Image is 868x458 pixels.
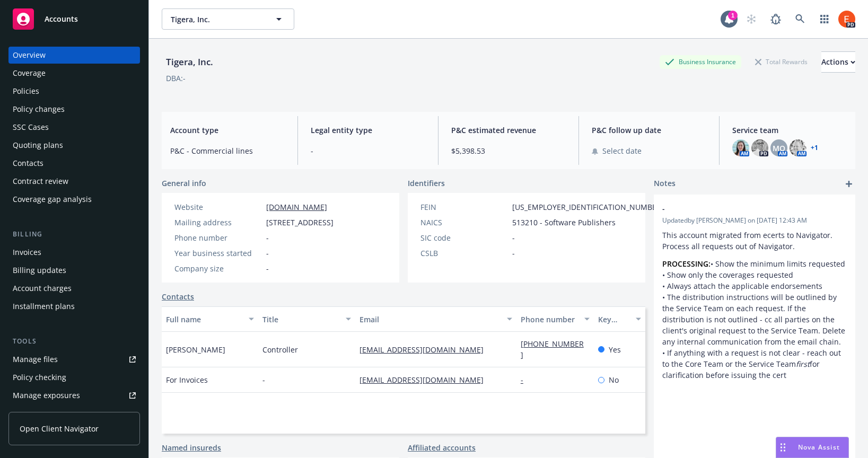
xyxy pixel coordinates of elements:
a: Start snowing [741,8,762,30]
a: Switch app [814,8,835,30]
div: Invoices [13,244,41,261]
button: Email [355,306,516,332]
span: Yes [609,344,621,355]
div: Coverage gap analysis [13,191,92,208]
span: - [512,248,515,259]
div: Company size [174,263,262,274]
div: -Updatedby [PERSON_NAME] on [DATE] 12:43 AMThis account migrated from ecerts to Navigator. Proces... [654,195,855,389]
span: - [266,248,269,259]
div: Account charges [13,280,72,297]
span: Notes [654,178,676,190]
span: Account type [170,125,285,136]
span: - [266,232,269,243]
div: NAICS [420,217,508,228]
div: Phone number [521,314,578,325]
div: Title [262,314,339,325]
a: Search [790,8,811,30]
div: DBA: - [166,73,186,84]
a: Coverage gap analysis [8,191,140,208]
a: Report a Bug [765,8,786,30]
strong: PROCESSING: [662,259,711,269]
div: CSLB [420,248,508,259]
div: Coverage [13,65,46,82]
div: SIC code [420,232,508,243]
a: add [843,178,855,190]
a: Overview [8,47,140,64]
span: P&C estimated revenue [451,125,566,136]
span: No [609,374,619,385]
span: Controller [262,344,298,355]
span: - [512,232,515,243]
button: Phone number [516,306,594,332]
span: - [662,203,819,214]
span: Identifiers [408,178,445,189]
a: Contacts [162,291,194,302]
a: Policies [8,83,140,100]
img: photo [751,139,768,156]
span: - [311,145,425,156]
div: Email [360,314,501,325]
div: Actions [821,52,855,72]
div: Tigera, Inc. [162,55,217,69]
div: Mailing address [174,217,262,228]
span: Accounts [45,15,78,23]
div: Billing [8,229,140,240]
span: [US_EMPLOYER_IDENTIFICATION_NUMBER] [512,201,664,213]
em: first [796,359,810,369]
span: General info [162,178,206,189]
span: Service team [732,125,847,136]
span: P&C follow up date [592,125,706,136]
a: +1 [811,145,818,151]
span: P&C - Commercial lines [170,145,285,156]
span: MQ [773,143,785,154]
a: Affiliated accounts [408,442,476,453]
span: [PERSON_NAME] [166,344,225,355]
a: Coverage [8,65,140,82]
div: Tools [8,336,140,347]
span: [STREET_ADDRESS] [266,217,334,228]
button: Full name [162,306,258,332]
a: [EMAIL_ADDRESS][DOMAIN_NAME] [360,375,492,385]
div: Policy checking [13,369,66,386]
span: Legal entity type [311,125,425,136]
span: $5,398.53 [451,145,566,156]
div: Quoting plans [13,137,63,154]
div: Billing updates [13,262,66,279]
a: Manage exposures [8,387,140,404]
div: Manage exposures [13,387,80,404]
button: Tigera, Inc. [162,8,294,30]
a: Account charges [8,280,140,297]
a: Contract review [8,173,140,190]
a: [DOMAIN_NAME] [266,202,327,212]
a: SSC Cases [8,119,140,136]
div: Overview [13,47,46,64]
img: photo [732,139,749,156]
div: Contract review [13,173,68,190]
div: Installment plans [13,298,75,315]
button: Nova Assist [776,437,849,458]
div: SSC Cases [13,119,49,136]
a: Invoices [8,244,140,261]
span: - [266,263,269,274]
a: Accounts [8,4,140,34]
a: [PHONE_NUMBER] [521,339,584,360]
button: Title [258,306,355,332]
div: Phone number [174,232,262,243]
p: This account migrated from ecerts to Navigator. Process all requests out of Navigator. [662,230,847,252]
span: Select date [602,145,642,156]
img: photo [790,139,806,156]
a: Quoting plans [8,137,140,154]
div: Key contact [598,314,629,325]
div: Policy changes [13,101,65,118]
div: Contacts [13,155,43,172]
div: Business Insurance [660,55,741,68]
a: Contacts [8,155,140,172]
div: Manage files [13,351,58,368]
span: Tigera, Inc. [171,14,262,25]
img: photo [838,11,855,28]
a: Manage files [8,351,140,368]
a: Installment plans [8,298,140,315]
button: Actions [821,51,855,73]
span: For Invoices [166,374,208,385]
